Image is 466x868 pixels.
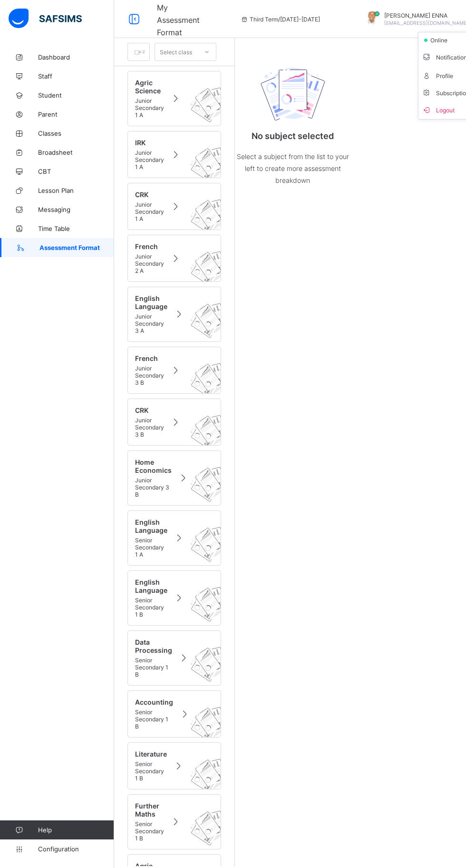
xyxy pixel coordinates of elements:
div: No subject selected [235,47,350,205]
span: Staff [38,72,114,80]
span: Home Economics [135,458,172,474]
span: CBT [38,168,114,175]
img: structure.cad45ed73ac2f6accb5d2a2efd3b9748.svg [184,459,236,509]
span: Senior Secondary 1 B [135,820,164,842]
span: Senior Secondary 1 B [135,708,173,730]
span: Junior Secondary 3 B [135,365,164,386]
span: Junior Secondary 1 A [135,149,164,170]
span: Classes [38,130,114,137]
div: Select class [160,43,192,61]
span: Junior Secondary 1 A [135,201,164,222]
span: Dashboard [38,53,114,61]
img: structure.cad45ed73ac2f6accb5d2a2efd3b9748.svg [184,243,236,294]
span: CRK [135,190,164,199]
img: structure.cad45ed73ac2f6accb5d2a2efd3b9748.svg [184,519,236,569]
span: English Language [135,578,167,594]
span: My Assessment Format [157,3,200,37]
img: structure.cad45ed73ac2f6accb5d2a2efd3b9748.svg [184,751,236,801]
span: Senior Secondary 1 A [135,537,167,558]
span: Junior Secondary 2 A [135,253,164,274]
span: Assessment Format [39,244,114,251]
span: session/term information [240,16,320,23]
span: French [135,242,164,250]
span: Data Processing [135,638,172,654]
p: No subject selected [235,131,350,141]
img: structure.cad45ed73ac2f6accb5d2a2efd3b9748.svg [184,407,236,458]
img: safsims [9,9,82,29]
img: structure.cad45ed73ac2f6accb5d2a2efd3b9748.svg [184,639,236,689]
span: Lesson Plan [38,187,114,194]
img: structure.cad45ed73ac2f6accb5d2a2efd3b9748.svg [184,80,236,130]
span: online [429,37,453,44]
img: structure.cad45ed73ac2f6accb5d2a2efd3b9748.svg [184,579,236,629]
img: structure.cad45ed73ac2f6accb5d2a2efd3b9748.svg [184,803,236,853]
span: CRK [135,406,164,414]
span: Parent [38,110,114,118]
span: Literature [135,750,167,758]
p: Select a subject from the list to your left to create more assessment breakdown [235,150,350,186]
span: Senior Secondary 1 B [135,760,167,782]
span: Student [38,91,114,99]
span: IRK [135,139,164,147]
span: Junior Secondary 3 B [135,477,172,498]
span: Messaging [38,206,114,213]
img: structure.cad45ed73ac2f6accb5d2a2efd3b9748.svg [184,191,236,242]
span: French [135,354,164,362]
img: structure.cad45ed73ac2f6accb5d2a2efd3b9748.svg [257,66,329,125]
span: English Language [135,518,167,534]
span: Senior Secondary 1 B [135,597,167,618]
span: Accounting [135,698,173,706]
span: Time Table [38,225,114,232]
img: structure.cad45ed73ac2f6accb5d2a2efd3b9748.svg [184,295,236,346]
span: Help [38,826,114,834]
img: structure.cad45ed73ac2f6accb5d2a2efd3b9748.svg [184,355,236,406]
span: English Language [135,294,167,310]
span: Further Maths [135,802,164,818]
img: structure.cad45ed73ac2f6accb5d2a2efd3b9748.svg [184,699,236,749]
span: Configuration [38,845,114,853]
span: Junior Secondary 1 A [135,97,164,119]
span: Junior Secondary 3 B [135,417,164,438]
span: Junior Secondary 3 A [135,313,167,334]
span: Broadsheet [38,149,114,156]
span: Senior Secondary 1 B [135,657,172,678]
span: Agric Science [135,79,164,95]
img: structure.cad45ed73ac2f6accb5d2a2efd3b9748.svg [184,140,236,190]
